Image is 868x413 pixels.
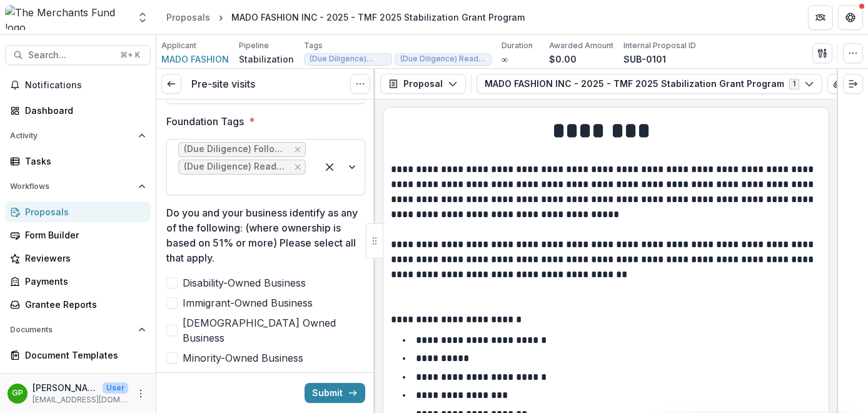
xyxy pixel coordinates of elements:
[25,155,141,168] div: Tasks
[133,386,148,401] button: More
[166,114,244,129] p: Foundation Tags
[5,45,151,65] button: Search...
[183,295,313,310] span: Immigrant-Owned Business
[5,248,151,268] a: Reviewers
[166,205,358,265] p: Do you and your business identify as any of the following: (where ownership is based on 51% or mo...
[25,80,146,91] span: Notifications
[838,5,863,30] button: Get Help
[400,54,486,63] span: (Due Diligence) Ready for Assignment
[25,275,141,288] div: Payments
[10,182,133,191] span: Workflows
[502,40,533,51] p: Duration
[304,40,323,51] p: Tags
[183,275,306,290] span: Disability-Owned Business
[5,126,151,146] button: Open Activity
[25,228,141,242] div: Form Builder
[293,143,303,156] div: Remove (Due Diligence) Follow Up Needed
[623,40,696,51] p: Internal Proposal ID
[118,48,143,62] div: ⌘ + K
[25,252,141,265] div: Reviewers
[5,176,151,196] button: Open Workflows
[305,383,365,403] button: Submit
[5,320,151,340] button: Open Documents
[808,5,833,30] button: Partners
[33,394,128,405] p: [EMAIL_ADDRESS][DOMAIN_NAME]
[5,370,151,390] button: Open Contacts
[239,40,269,51] p: Pipeline
[166,11,210,24] div: Proposals
[293,161,303,173] div: Remove (Due Diligence) Ready for Assignment
[310,54,386,63] span: (Due Diligence) Follow Up Needed
[184,161,289,172] span: (Due Diligence) Ready for Assignment
[5,294,151,315] a: Grantee Reports
[380,74,466,94] button: Proposal
[5,100,151,121] a: Dashboard
[5,201,151,222] a: Proposals
[161,8,215,26] a: Proposals
[5,75,151,95] button: Notifications
[843,74,863,94] button: Expand right
[231,11,525,24] div: MADO FASHION INC - 2025 - TMF 2025 Stabilization Grant Program
[183,370,365,400] span: Spouse-Owned Business (50/50 ownership)
[5,345,151,365] a: Document Templates
[25,298,141,311] div: Grantee Reports
[103,382,128,394] p: User
[10,325,133,334] span: Documents
[5,271,151,292] a: Payments
[25,104,141,117] div: Dashboard
[827,74,847,94] button: View Attached Files
[161,40,196,51] p: Applicant
[28,50,113,61] span: Search...
[477,74,822,94] button: MADO FASHION INC - 2025 - TMF 2025 Stabilization Grant Program1
[161,8,530,26] nav: breadcrumb
[502,53,508,66] p: ∞
[239,53,294,66] p: Stabilization
[10,131,133,140] span: Activity
[549,53,577,66] p: $0.00
[549,40,613,51] p: Awarded Amount
[25,349,141,362] div: Document Templates
[161,53,229,66] a: MADO FASHION
[350,74,370,94] button: Options
[623,53,666,66] p: SUB-0101
[12,389,23,397] div: George Pitsakis
[183,350,303,365] span: Minority-Owned Business
[25,205,141,218] div: Proposals
[184,144,289,155] span: (Due Diligence) Follow Up Needed
[5,5,129,30] img: The Merchants Fund logo
[134,5,151,30] button: Open entity switcher
[33,381,98,394] p: [PERSON_NAME]
[5,225,151,245] a: Form Builder
[191,78,255,90] h3: Pre-site visits
[5,151,151,171] a: Tasks
[183,315,365,345] span: [DEMOGRAPHIC_DATA] Owned Business
[320,157,340,177] div: Clear selected options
